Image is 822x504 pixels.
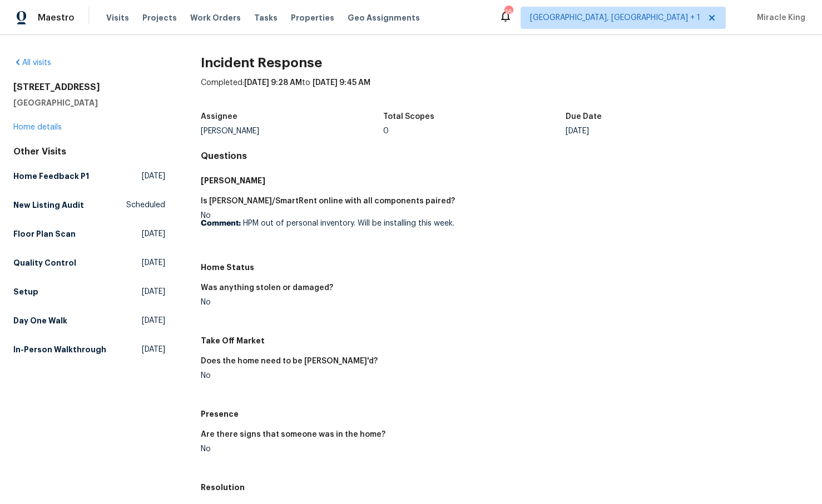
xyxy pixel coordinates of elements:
h5: Take Off Market [201,335,809,346]
span: Projects [142,12,177,23]
span: Scheduled [126,199,165,211]
h5: Presence [201,408,809,420]
span: Geo Assignments [348,12,420,23]
a: Home details [13,123,62,131]
span: Tasks [254,14,278,22]
h5: Assignee [201,113,237,121]
h5: Home Feedback P1 [13,171,89,182]
h5: Quality Control [13,257,76,268]
a: Quality Control[DATE] [13,253,165,273]
span: [DATE] [142,257,165,268]
span: Visits [106,12,129,23]
h5: Was anything stolen or damaged? [201,284,333,292]
h5: Floor Plan Scan [13,228,76,239]
span: [GEOGRAPHIC_DATA], [GEOGRAPHIC_DATA] + 1 [530,12,700,23]
div: Completed: to [201,77,809,106]
h5: Home Status [201,262,809,273]
div: No [201,445,496,453]
span: [DATE] [142,228,165,239]
span: Miracle King [752,12,805,23]
div: Other Visits [13,146,165,157]
h2: Incident Response [201,57,809,68]
a: Home Feedback P1[DATE] [13,166,165,186]
div: 16 [504,7,512,18]
span: [DATE] 9:45 AM [313,79,370,87]
h5: Total Scopes [383,113,434,121]
span: Maestro [38,12,75,23]
h5: New Listing Audit [13,199,84,211]
span: [DATE] [142,315,165,326]
span: Properties [291,12,334,23]
h5: Does the home need to be [PERSON_NAME]'d? [201,357,378,365]
h2: [STREET_ADDRESS] [13,82,165,93]
span: [DATE] 9:28 AM [244,79,302,87]
h5: Setup [13,286,38,297]
span: [DATE] [142,171,165,182]
h5: Are there signs that someone was in the home? [201,431,385,438]
div: No [201,298,496,306]
h5: [GEOGRAPHIC_DATA] [13,97,165,108]
span: Work Orders [190,12,241,23]
a: New Listing AuditScheduled [13,195,165,215]
h4: Questions [201,151,809,162]
a: Day One Walk[DATE] [13,311,165,331]
h5: In-Person Walkthrough [13,344,106,355]
h5: Due Date [566,113,602,121]
div: [PERSON_NAME] [201,127,383,135]
h5: Is [PERSON_NAME]/SmartRent online with all components paired? [201,197,455,205]
span: [DATE] [142,286,165,297]
a: All visits [13,59,51,67]
h5: [PERSON_NAME] [201,175,809,186]
div: 0 [383,127,566,135]
div: No [201,212,496,227]
div: No [201,372,496,380]
a: Setup[DATE] [13,282,165,302]
h5: Resolution [201,482,809,493]
span: [DATE] [142,344,165,355]
p: HPM out of personal inventory. Will be installing this week. [201,219,496,227]
div: [DATE] [566,127,748,135]
a: In-Person Walkthrough[DATE] [13,340,165,360]
h5: Day One Walk [13,315,67,326]
b: Comment: [201,219,241,227]
a: Floor Plan Scan[DATE] [13,224,165,244]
